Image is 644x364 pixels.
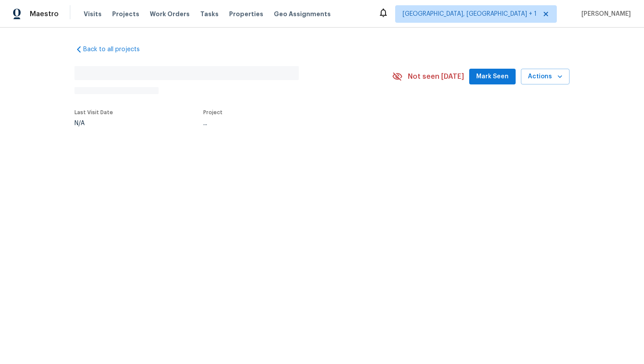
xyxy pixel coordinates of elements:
span: Last Visit Date [74,110,113,115]
button: Mark Seen [469,69,516,85]
span: Visits [84,10,102,18]
a: Back to all projects [74,45,159,54]
span: Not seen [DATE] [408,72,464,81]
span: Tasks [200,11,219,17]
span: Maestro [30,10,59,18]
div: N/A [74,120,113,126]
div: ... [203,120,372,126]
span: Mark Seen [476,71,509,82]
span: [PERSON_NAME] [578,10,631,18]
span: Geo Assignments [274,10,331,18]
span: Project [203,110,223,115]
button: Actions [521,69,570,85]
span: Projects [112,10,139,18]
span: Work Orders [150,10,190,18]
span: Actions [528,71,563,82]
span: [GEOGRAPHIC_DATA], [GEOGRAPHIC_DATA] + 1 [403,10,537,18]
span: Properties [229,10,263,18]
